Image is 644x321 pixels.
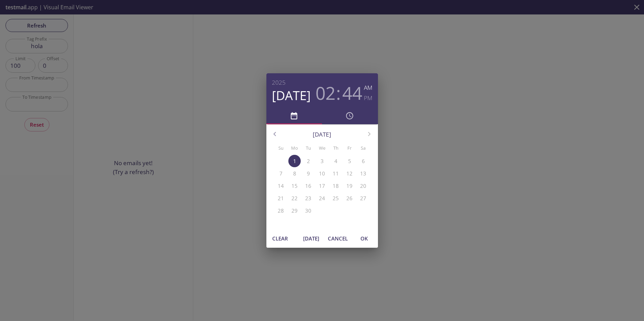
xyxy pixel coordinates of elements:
[302,145,314,152] span: Tu
[364,83,372,93] button: AM
[343,145,356,152] span: Fr
[316,145,328,152] span: We
[330,145,342,152] span: Th
[356,234,372,243] span: OK
[275,145,287,152] span: Su
[342,83,362,103] button: 44
[272,77,286,88] button: 2025
[272,234,288,243] span: Clear
[328,234,348,243] span: Cancel
[293,158,296,165] p: 1
[357,145,369,152] span: Sa
[288,155,301,167] button: 1
[325,232,350,245] button: Cancel
[336,83,341,103] h3: :
[315,83,335,103] button: 02
[300,232,322,245] button: [DATE]
[272,88,311,103] button: [DATE]
[353,232,375,245] button: OK
[283,130,361,139] p: [DATE]
[364,93,372,103] button: PM
[303,234,320,243] span: [DATE]
[269,232,291,245] button: Clear
[288,145,301,152] span: Mo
